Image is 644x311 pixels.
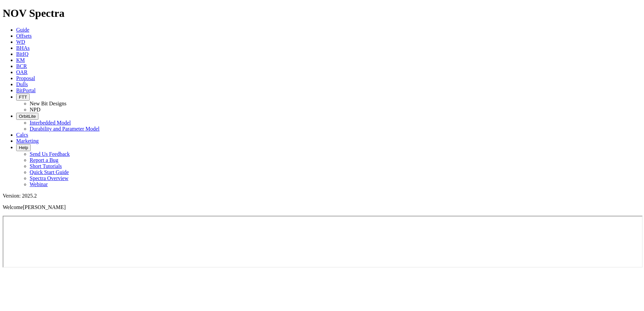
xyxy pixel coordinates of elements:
[16,75,35,81] a: Proposal
[30,175,68,181] a: Spectra Overview
[16,138,39,144] a: Marketing
[16,113,38,120] button: OrbitLite
[16,132,28,138] a: Calcs
[19,114,36,119] span: OrbitLite
[19,95,27,100] span: FTT
[16,94,30,101] button: FTT
[16,88,36,93] a: BitPortal
[19,145,28,150] span: Help
[16,63,27,69] a: BCR
[16,33,32,39] a: Offsets
[16,144,31,151] button: Help
[30,151,70,157] a: Send Us Feedback
[30,169,69,175] a: Quick Start Guide
[30,126,100,132] a: Durability and Parameter Model
[16,69,28,75] a: OAR
[3,204,641,210] p: Welcome
[16,39,25,45] a: WD
[30,163,62,169] a: Short Tutorials
[3,193,641,199] div: Version: 2025.2
[16,27,29,33] a: Guide
[30,181,48,187] a: Webinar
[23,204,66,210] span: [PERSON_NAME]
[30,157,58,163] a: Report a Bug
[3,7,641,20] h1: NOV Spectra
[16,51,28,57] a: BitIQ
[16,81,28,87] a: Dulls
[16,45,30,51] a: BHAs
[16,57,25,63] a: KM
[30,107,40,112] a: NPD
[30,120,71,126] a: Interbedded Model
[30,101,66,106] a: New Bit Designs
